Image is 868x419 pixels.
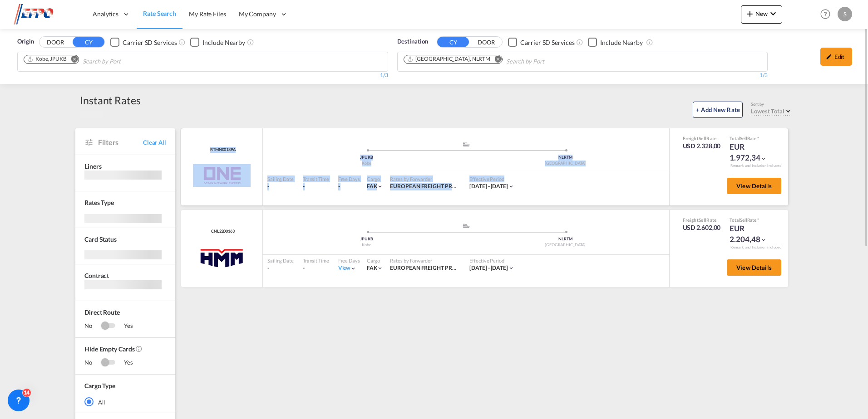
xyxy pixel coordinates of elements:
span: My Company [239,10,276,19]
span: My Rate Files [189,10,226,18]
div: Freight Rate [683,135,721,141]
span: View Details [736,264,772,271]
md-chips-wrap: Chips container. Use arrow keys to select chips. [22,52,173,69]
span: Subject to Remarks [756,136,759,141]
button: View Details [727,259,781,276]
div: Include Nearby [202,38,245,47]
div: Transit Time [303,175,329,182]
button: Remove [488,55,502,64]
div: Carrier SD Services [520,38,574,47]
div: icon-pencilEdit [820,48,852,66]
md-icon: icon-plus 400-fg [745,8,755,19]
md-icon: icon-chevron-down [508,265,514,271]
div: Press delete to remove this chip. [27,55,69,63]
div: Cargo Type [84,381,115,390]
div: Kobe [267,242,466,248]
span: Destination [397,37,428,46]
div: 15 Sep 2025 - 30 Sep 2025 [469,264,508,272]
md-icon: icon-chevron-down [350,265,356,272]
md-icon: icon-chevron-down [377,183,383,190]
div: Cargo [367,175,384,182]
div: Include Nearby [600,38,643,47]
span: CNL2200163 [209,229,235,234]
span: Clear All [143,138,166,146]
md-chips-wrap: Chips container. Use arrow keys to select chips. [402,52,597,69]
span: Subject to Remarks [756,217,759,223]
div: Kobe [267,161,466,166]
div: Carrier SD Services [123,38,177,47]
button: DOOR [470,37,502,48]
div: - [303,183,329,190]
div: Kobe, JPUKB [27,55,67,63]
button: Remove [65,55,79,64]
div: - [267,264,294,272]
span: Sell [740,136,747,141]
div: Cargo [367,257,384,264]
md-icon: icon-chevron-down [760,156,767,162]
div: EUROPEAN FREIGHT PROCUREMENT ORG [390,183,460,190]
span: View Details [736,182,772,190]
span: Help [818,6,833,22]
div: Remark and Inclusion included [724,245,788,250]
button: + Add New Rate [693,102,743,118]
md-select: Select: Lowest Total [751,105,793,115]
img: ONE [193,164,251,187]
div: NLRTM [466,155,665,161]
button: DOOR [39,37,71,48]
md-icon: icon-chevron-down [760,237,767,243]
span: EUROPEAN FREIGHT PROCUREMENT ORG [390,264,499,271]
span: Analytics [93,10,118,19]
div: Transit Time [303,257,329,264]
div: Card Status [84,235,117,244]
div: Total Rate [730,135,775,141]
span: EUROPEAN FREIGHT PROCUREMENT ORG [390,183,499,190]
div: Effective Period [469,175,514,182]
md-icon: assets/icons/custom/ship-fill.svg [461,142,472,146]
span: Sell [699,217,706,223]
md-icon: Activate this filter to exclude rate cards without rates. [135,345,143,352]
div: EUR 2.204,48 [730,223,775,245]
md-checkbox: Checkbox No Ink [588,37,643,47]
div: S [838,7,852,21]
button: CY [73,37,104,47]
div: - [338,183,340,190]
div: Rates by Forwarder [390,257,460,264]
div: Sort by [751,102,793,107]
div: Rates Type [84,198,114,207]
div: Contract / Rate Agreement / Tariff / Spot Pricing Reference Number: RTMN00189A [208,147,236,153]
span: Hide Empty Cards [84,345,166,359]
span: Sell [740,217,747,223]
div: Remark and Inclusion included [724,163,788,168]
md-icon: icon-pencil [826,54,832,60]
span: New [745,10,779,17]
div: 1/3 [17,72,388,79]
div: Sailing Date [267,175,294,182]
md-icon: icon-chevron-down [768,8,779,19]
input: Search by Port [506,54,592,69]
span: Lowest Total [751,107,784,115]
span: [DATE] - [DATE] [469,183,508,190]
div: EUROPEAN FREIGHT PROCUREMENT ORG [390,264,460,272]
img: d38966e06f5511efa686cdb0e1f57a29.png [14,4,75,24]
div: [GEOGRAPHIC_DATA] [466,161,665,166]
md-icon: icon-chevron-down [377,265,383,271]
div: - [303,264,329,272]
span: Liners [84,162,101,170]
span: Yes [115,358,133,367]
span: Rate Search [143,10,176,17]
md-icon: Unchecked: Ignores neighbouring ports when fetching rates.Checked : Includes neighbouring ports w... [247,39,254,46]
div: Effective Period [469,257,514,264]
span: FAK [367,183,377,190]
md-icon: Unchecked: Search for CY (Container Yard) services for all selected carriers.Checked : Search for... [576,39,583,46]
md-icon: Unchecked: Ignores neighbouring ports when fetching rates.Checked : Includes neighbouring ports w... [646,39,653,46]
span: Contract [84,272,109,279]
span: FAK [367,264,377,271]
span: Sell [699,136,706,141]
md-radio-button: All [84,397,166,406]
div: Press delete to remove this chip. [407,55,493,63]
div: Freight Rate [683,217,721,223]
span: RTMN00189A [208,147,236,153]
span: Direct Route [84,308,166,322]
span: [DATE] - [DATE] [469,264,508,271]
